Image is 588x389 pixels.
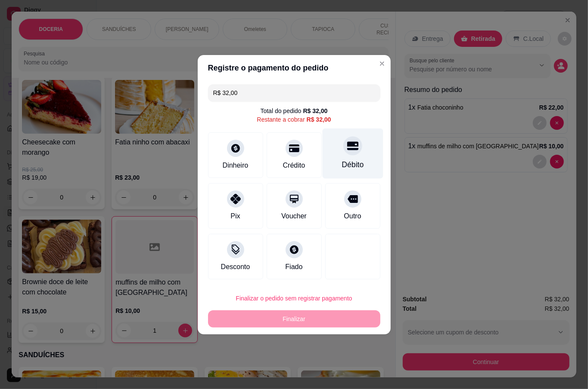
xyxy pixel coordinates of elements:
div: Dinheiro [223,160,249,171]
div: Restante a cobrar [257,115,331,124]
div: Voucher [281,211,307,221]
div: Outro [344,211,361,221]
button: Finalizar o pedido sem registrar pagamento [208,290,380,307]
div: R$ 32,00 [303,107,328,115]
div: Fiado [285,262,302,272]
div: R$ 32,00 [307,115,331,124]
button: Close [375,57,389,70]
div: Pix [230,211,240,221]
input: Ex.: hambúrguer de cordeiro [213,84,375,101]
div: Crédito [283,160,305,171]
div: Total do pedido [261,107,328,115]
div: Desconto [221,262,250,272]
div: Débito [342,159,364,170]
header: Registre o pagamento do pedido [198,55,391,81]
